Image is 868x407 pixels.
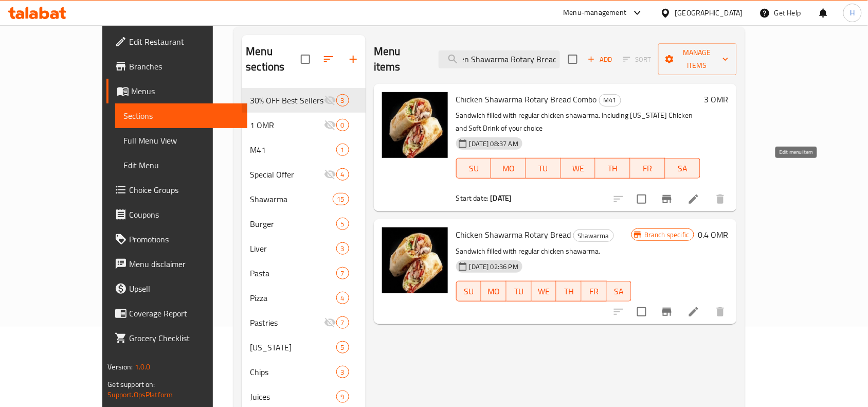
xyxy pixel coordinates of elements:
svg: Inactive section [324,94,336,107]
span: 15 [333,194,349,204]
span: 5 [337,219,349,229]
a: Edit Restaurant [106,29,247,54]
img: Chicken Shawarma Rotary Bread [382,227,448,293]
div: Special Offer4 [242,162,366,187]
span: Select section [562,48,584,70]
span: SU [461,161,487,176]
span: Promotions [129,233,239,245]
span: Edit Menu [123,159,239,171]
span: Manage items [666,46,729,72]
div: items [336,119,349,131]
span: Branches [129,60,239,73]
span: 30% OFF Best Sellers [250,94,323,107]
button: WE [532,281,557,302]
span: TU [511,284,528,299]
span: Sort sections [316,47,341,72]
div: Liver3 [242,236,366,261]
a: Promotions [106,227,247,252]
h6: 0.4 OMR [698,227,729,242]
span: 3 [337,244,349,254]
div: Pastries7 [242,310,366,335]
span: Grocery Checklist [129,332,239,344]
span: SA [611,284,628,299]
span: Pasta [250,267,336,279]
span: Coverage Report [129,307,239,320]
span: Chicken Shawarma Rotary Bread [456,227,571,242]
div: items [336,292,349,304]
a: Branches [106,54,247,79]
span: MO [495,161,522,176]
span: WE [536,284,553,299]
a: Grocery Checklist [106,326,247,350]
span: 1.0.0 [135,360,151,374]
span: 4 [337,170,349,180]
button: Add [584,51,617,67]
a: Sections [115,103,247,128]
a: Upsell [106,276,247,301]
a: Edit Menu [115,153,247,178]
div: Shawarma15 [242,187,366,211]
h2: Menu sections [246,44,301,75]
div: [US_STATE]5 [242,335,366,360]
span: 1 OMR [250,119,323,131]
span: Start date: [456,191,489,205]
button: delete [708,187,733,211]
span: [DATE] 02:36 PM [465,262,522,272]
div: items [336,94,349,107]
span: TH [600,161,626,176]
span: SA [670,161,696,176]
div: items [336,391,349,403]
button: Manage items [658,43,737,75]
div: items [336,144,349,156]
span: 7 [337,269,349,278]
span: Edit Restaurant [129,36,239,48]
span: [US_STATE] [250,341,336,353]
span: Add [586,54,614,65]
div: items [336,168,349,181]
div: Pasta7 [242,261,366,286]
div: items [336,366,349,378]
span: Juices [250,391,336,403]
span: H [850,7,855,19]
b: [DATE] [491,191,512,205]
button: delete [708,299,733,324]
div: Shawarma [250,193,332,205]
button: SU [456,281,482,302]
div: [GEOGRAPHIC_DATA] [675,7,743,19]
a: Support.OpsPlatform [107,388,173,401]
a: Full Menu View [115,128,247,153]
button: SU [456,158,492,179]
div: Shawarma [573,229,614,242]
span: 0 [337,120,349,130]
button: TH [556,281,582,302]
div: Chips3 [242,360,366,384]
button: Branch-specific-item [655,187,679,211]
div: Chips [250,366,336,378]
div: 1 OMR0 [242,113,366,137]
h2: Menu items [374,44,426,75]
div: items [336,242,349,255]
span: Select to update [631,301,653,323]
span: Branch specific [640,230,693,240]
span: Select section first [617,51,658,67]
div: items [336,267,349,279]
span: MO [485,284,502,299]
div: Pizza4 [242,286,366,310]
div: items [336,341,349,353]
span: Pastries [250,316,323,329]
div: Menu-management [564,7,627,19]
span: M41 [600,94,621,106]
span: Menu disclaimer [129,258,239,270]
div: M411 [242,137,366,162]
p: Sandwich filled with regular chicken shawarma. [456,245,631,258]
div: 30% OFF Best Sellers3 [242,88,366,113]
span: FR [586,284,603,299]
span: Menus [131,85,239,97]
button: TU [507,281,532,302]
span: M41 [250,144,336,156]
span: Special Offer [250,168,323,181]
